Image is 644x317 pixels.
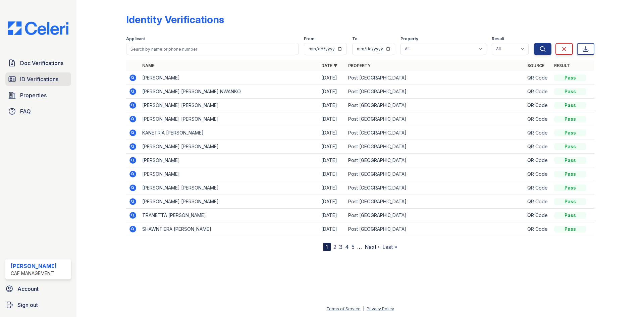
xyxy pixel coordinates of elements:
[352,36,358,42] label: To
[345,181,525,195] td: Post [GEOGRAPHIC_DATA]
[142,63,154,68] a: Name
[525,209,551,222] td: QR Code
[140,167,319,181] td: [PERSON_NAME]
[140,222,319,236] td: SHAWNTIERA [PERSON_NAME]
[126,43,299,55] input: Search by name or phone number
[345,99,525,112] td: Post [GEOGRAPHIC_DATA]
[11,262,57,270] div: [PERSON_NAME]
[326,306,361,311] a: Terms of Service
[554,63,570,68] a: Result
[17,301,38,309] span: Sign out
[3,282,74,296] a: Account
[345,154,525,167] td: Post [GEOGRAPHIC_DATA]
[367,306,394,311] a: Privacy Policy
[525,154,551,167] td: QR Code
[140,85,319,99] td: [PERSON_NAME] [PERSON_NAME] NWANKO
[20,59,63,67] span: Doc Verifications
[345,85,525,99] td: Post [GEOGRAPHIC_DATA]
[345,167,525,181] td: Post [GEOGRAPHIC_DATA]
[140,195,319,209] td: [PERSON_NAME] [PERSON_NAME]
[20,91,47,99] span: Properties
[319,85,345,99] td: [DATE]
[140,112,319,126] td: [PERSON_NAME] [PERSON_NAME]
[525,181,551,195] td: QR Code
[3,21,74,35] img: CE_Logo_Blue-a8612792a0a2168367f1c8372b55b34899dd931a85d93a1a3d3e32e68fde9ad4.png
[554,102,586,109] div: Pass
[525,99,551,112] td: QR Code
[525,195,551,209] td: QR Code
[319,112,345,126] td: [DATE]
[140,99,319,112] td: [PERSON_NAME] [PERSON_NAME]
[525,167,551,181] td: QR Code
[3,298,74,312] a: Sign out
[323,243,331,251] div: 1
[400,36,418,42] label: Property
[319,140,345,154] td: [DATE]
[345,209,525,222] td: Post [GEOGRAPHIC_DATA]
[525,112,551,126] td: QR Code
[319,154,345,167] td: [DATE]
[304,36,314,42] label: From
[140,209,319,222] td: TRANETTA [PERSON_NAME]
[140,181,319,195] td: [PERSON_NAME] [PERSON_NAME]
[319,222,345,236] td: [DATE]
[140,140,319,154] td: [PERSON_NAME] [PERSON_NAME]
[345,71,525,85] td: Post [GEOGRAPHIC_DATA]
[319,71,345,85] td: [DATE]
[345,222,525,236] td: Post [GEOGRAPHIC_DATA]
[319,181,345,195] td: [DATE]
[554,212,586,219] div: Pass
[5,72,71,86] a: ID Verifications
[321,63,337,68] a: Date ▼
[5,105,71,118] a: FAQ
[348,63,371,68] a: Property
[492,36,504,42] label: Result
[554,226,586,232] div: Pass
[527,63,544,68] a: Source
[126,36,145,42] label: Applicant
[554,74,586,81] div: Pass
[352,244,355,250] a: 5
[554,184,586,191] div: Pass
[525,85,551,99] td: QR Code
[140,126,319,140] td: KANETRIA [PERSON_NAME]
[5,56,71,70] a: Doc Verifications
[319,195,345,209] td: [DATE]
[333,244,336,250] a: 2
[345,195,525,209] td: Post [GEOGRAPHIC_DATA]
[554,143,586,150] div: Pass
[20,75,58,83] span: ID Verifications
[140,154,319,167] td: [PERSON_NAME]
[554,129,586,136] div: Pass
[525,71,551,85] td: QR Code
[525,126,551,140] td: QR Code
[339,244,342,250] a: 3
[525,140,551,154] td: QR Code
[382,244,397,250] a: Last »
[554,198,586,205] div: Pass
[20,107,31,115] span: FAQ
[345,126,525,140] td: Post [GEOGRAPHIC_DATA]
[319,126,345,140] td: [DATE]
[363,306,364,311] div: |
[345,112,525,126] td: Post [GEOGRAPHIC_DATA]
[5,89,71,102] a: Properties
[140,71,319,85] td: [PERSON_NAME]
[345,140,525,154] td: Post [GEOGRAPHIC_DATA]
[554,157,586,164] div: Pass
[345,244,349,250] a: 4
[525,222,551,236] td: QR Code
[11,270,57,277] div: CAF Management
[365,244,380,250] a: Next ›
[554,88,586,95] div: Pass
[554,116,586,122] div: Pass
[126,13,224,25] div: Identity Verifications
[17,285,39,293] span: Account
[319,209,345,222] td: [DATE]
[357,243,362,251] span: …
[319,167,345,181] td: [DATE]
[554,171,586,177] div: Pass
[319,99,345,112] td: [DATE]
